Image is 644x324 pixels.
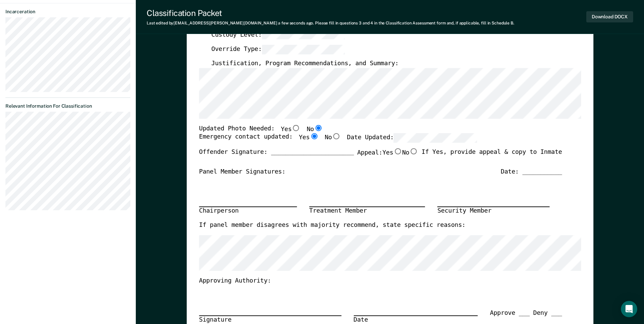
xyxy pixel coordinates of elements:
div: Emergency contact updated: [199,133,477,148]
input: Yes [292,125,300,131]
dt: Relevant Information For Classification [5,103,130,109]
div: Updated Photo Needed: [199,125,323,133]
div: Chairperson [199,207,297,216]
div: Classification Packet [147,8,514,18]
input: Override Type: [262,45,345,55]
label: Appeal: [357,148,418,163]
div: Approving Authority: [199,277,562,285]
label: No [402,148,418,157]
label: Custody Level: [211,30,345,40]
input: Yes [310,133,318,140]
dt: Incarceration [5,9,130,15]
label: No [325,133,341,143]
label: Justification, Program Recommendations, and Summary: [211,60,399,68]
span: a few seconds ago [278,21,313,25]
label: No [307,125,323,133]
input: No [409,148,418,155]
input: Date Updated: [394,133,477,143]
label: Date Updated: [347,133,477,143]
label: Yes [299,133,318,143]
input: Yes [393,148,402,155]
label: Yes [382,148,402,157]
div: Treatment Member [309,207,425,216]
label: If panel member disagrees with majority recommend, state specific reasons: [199,222,465,230]
div: Security Member [437,207,550,216]
div: Last edited by [EMAIL_ADDRESS][PERSON_NAME][DOMAIN_NAME] . Please fill in questions 3 and 4 in th... [147,21,514,25]
button: Download DOCX [586,11,633,22]
label: Yes [281,125,300,133]
input: Custody Level: [262,30,345,40]
div: Date: ___________ [501,168,562,176]
input: No [314,125,323,131]
div: Offender Signature: _______________________ If Yes, provide appeal & copy to Inmate [199,148,562,168]
label: Override Type: [211,45,345,55]
div: Open Intercom Messenger [621,301,637,317]
div: Panel Member Signatures: [199,168,286,176]
input: No [332,133,341,140]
